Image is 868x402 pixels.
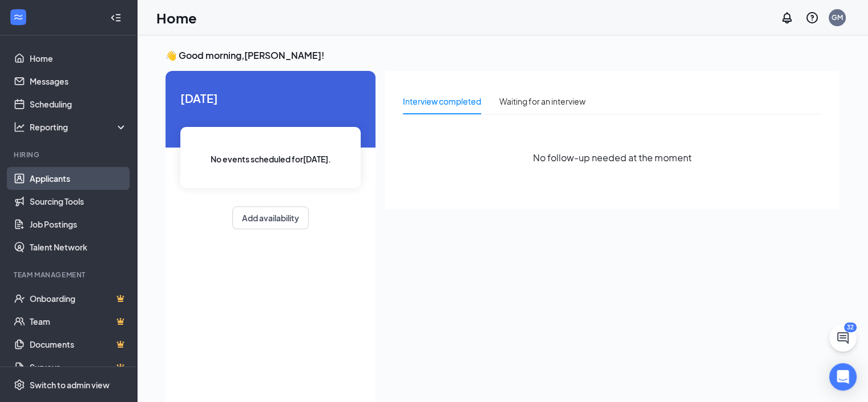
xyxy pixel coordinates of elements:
a: Home [30,47,127,70]
div: GM [831,13,843,22]
svg: WorkstreamLogo [13,11,24,23]
button: Add availability [232,206,309,229]
div: Interview completed [403,95,481,108]
div: Open Intercom Messenger [829,363,857,391]
svg: Settings [14,379,25,391]
h1: Home [156,8,197,27]
a: SurveysCrown [30,356,127,379]
svg: Notifications [780,11,794,25]
a: OnboardingCrown [30,287,127,310]
div: Waiting for an interview [499,95,586,108]
h3: 👋 Good morning, [PERSON_NAME] ! [165,49,839,62]
div: Switch to admin view [30,379,110,391]
span: No events scheduled for [DATE] . [211,153,331,165]
div: Hiring [14,150,125,160]
div: 32 [844,323,857,332]
a: TeamCrown [30,310,127,333]
span: No follow-up needed at the moment [533,150,692,165]
svg: ChatActive [836,331,850,345]
a: DocumentsCrown [30,333,127,356]
svg: Collapse [110,12,122,23]
a: Job Postings [30,213,127,236]
a: Scheduling [30,93,127,116]
a: Sourcing Tools [30,190,127,213]
a: Messages [30,70,127,93]
div: Reporting [30,121,128,133]
svg: Analysis [14,121,25,133]
button: ChatActive [829,324,857,352]
svg: QuestionInfo [805,11,819,25]
a: Applicants [30,167,127,190]
div: Team Management [14,270,125,280]
a: Talent Network [30,236,127,258]
span: [DATE] [180,89,361,107]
